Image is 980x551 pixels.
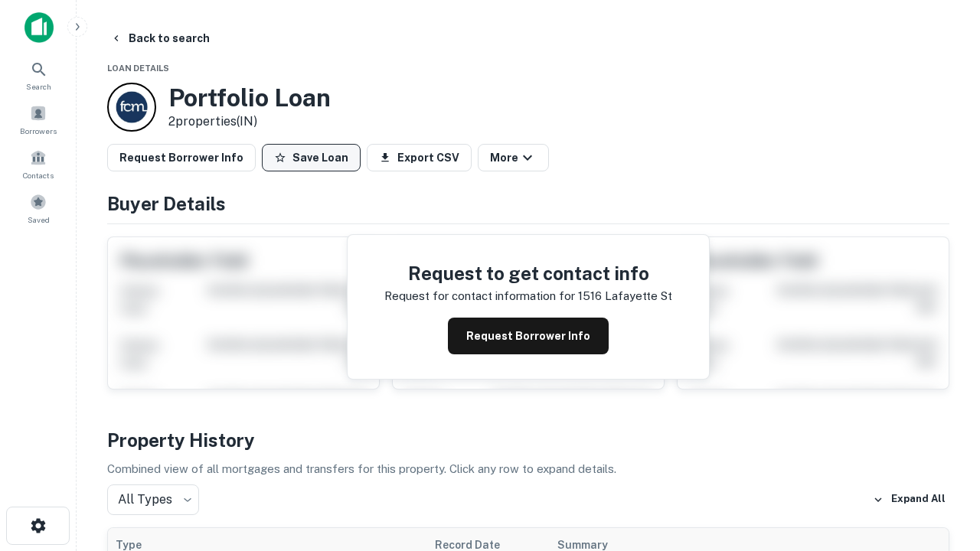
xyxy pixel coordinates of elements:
p: Request for contact information for [384,287,575,305]
p: Combined view of all mortgages and transfers for this property. Click any row to expand details. [107,460,949,478]
iframe: Chat Widget [903,380,980,453]
a: Search [5,54,72,96]
span: Borrowers [20,125,57,137]
a: Saved [5,187,72,229]
h3: Portfolio Loan [168,83,331,112]
span: Loan Details [107,64,169,73]
button: Request Borrower Info [448,318,609,354]
h4: Property History [107,426,949,454]
button: Back to search [104,24,216,52]
button: Save Loan [262,144,361,171]
button: Export CSV [367,144,472,171]
p: 1516 lafayette st [578,287,672,305]
a: Contacts [5,143,72,184]
button: Expand All [869,488,949,511]
img: capitalize-icon.png [24,12,54,43]
a: Borrowers [5,99,72,140]
h4: Buyer Details [107,190,949,217]
span: Contacts [23,169,54,181]
span: Search [26,80,51,93]
span: Saved [28,214,50,226]
p: 2 properties (IN) [168,112,331,131]
div: All Types [107,484,199,515]
button: Request Borrower Info [107,144,256,171]
h4: Request to get contact info [384,259,672,287]
button: More [478,144,549,171]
